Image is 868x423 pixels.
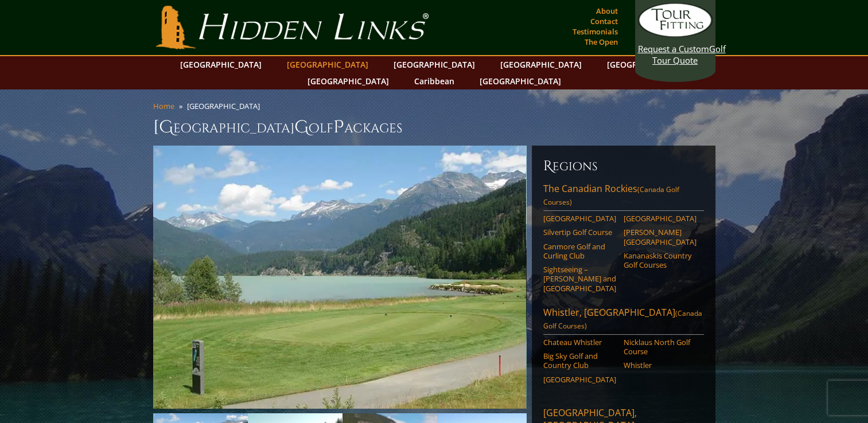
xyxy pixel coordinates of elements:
span: G [294,116,309,139]
a: Home [153,101,174,111]
a: [PERSON_NAME][GEOGRAPHIC_DATA] [624,228,696,246]
a: Nicklaus North Golf Course [624,338,696,357]
a: Sightseeing – [PERSON_NAME] and [GEOGRAPHIC_DATA] [543,265,616,293]
a: Caribbean [408,73,460,89]
a: Big Sky Golf and Country Club [543,351,616,370]
span: P [333,116,344,139]
a: [GEOGRAPHIC_DATA] [495,56,587,73]
span: (Canada Golf Courses) [543,185,679,207]
a: The Canadian Rockies(Canada Golf Courses) [543,182,704,211]
span: (Canada Golf Courses) [543,308,702,331]
a: [GEOGRAPHIC_DATA] [543,375,616,384]
a: Kananaskis Country Golf Courses [624,251,696,270]
a: Testimonials [570,23,621,40]
a: [GEOGRAPHIC_DATA] [302,73,395,89]
h1: [GEOGRAPHIC_DATA] olf ackages [153,116,715,139]
a: Whistler, [GEOGRAPHIC_DATA](Canada Golf Courses) [543,306,704,335]
a: Canmore Golf and Curling Club [543,242,616,261]
a: [GEOGRAPHIC_DATA] [388,56,481,73]
a: About [593,3,621,19]
a: Chateau Whistler [543,338,616,347]
span: Request a Custom [638,43,709,54]
a: [GEOGRAPHIC_DATA] [281,56,374,73]
a: Contact [587,13,621,29]
a: Silvertip Golf Course [543,228,616,237]
a: Whistler [624,361,696,370]
a: [GEOGRAPHIC_DATA] [474,73,567,89]
a: Request a CustomGolf Tour Quote [638,3,713,66]
a: [GEOGRAPHIC_DATA] [174,56,267,73]
a: [GEOGRAPHIC_DATA] [624,214,696,223]
a: [GEOGRAPHIC_DATA] [601,56,694,73]
li: [GEOGRAPHIC_DATA] [187,101,264,111]
a: The Open [582,34,621,50]
h6: Regions [543,157,704,175]
a: [GEOGRAPHIC_DATA] [543,214,616,223]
